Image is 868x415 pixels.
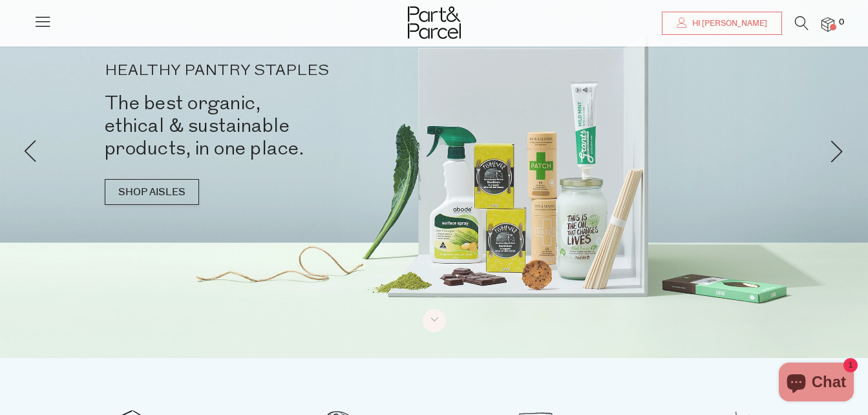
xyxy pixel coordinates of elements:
span: Hi [PERSON_NAME] [689,18,767,29]
span: 0 [836,17,847,28]
p: HEALTHY PANTRY STAPLES [105,63,454,79]
h2: The best organic, ethical & sustainable products, in one place. [105,92,454,160]
img: Part&Parcel [408,6,461,39]
a: Hi [PERSON_NAME] [662,12,782,35]
a: SHOP AISLES [105,179,199,205]
a: 0 [821,17,834,31]
inbox-online-store-chat: Shopify online store chat [775,363,858,405]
